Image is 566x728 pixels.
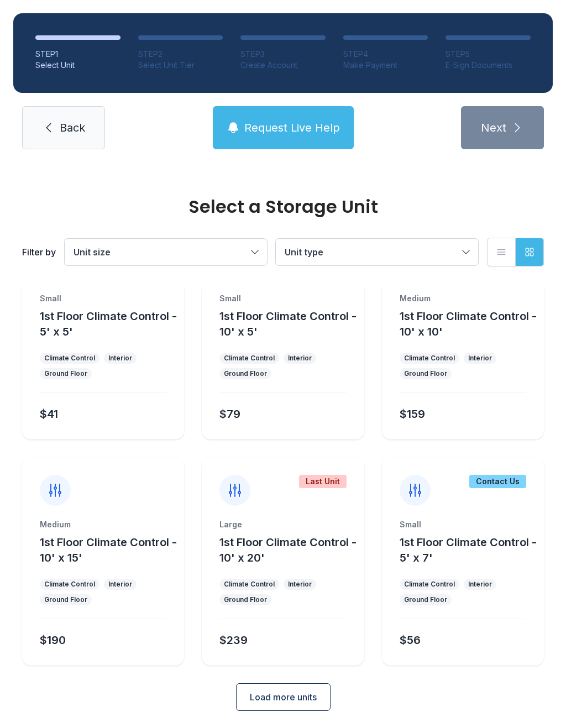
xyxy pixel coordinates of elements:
[469,475,526,488] div: Contact Us
[285,247,323,258] span: Unit type
[138,60,223,71] div: Select Unit Tier
[219,293,346,304] div: Small
[343,49,428,60] div: STEP 4
[40,310,177,338] span: 1st Floor Climate Control - 5' x 5'
[40,536,177,564] span: 1st Floor Climate Control - 10' x 15'
[219,519,346,530] div: Large
[224,369,267,378] div: Ground Floor
[40,293,166,304] div: Small
[44,369,87,378] div: Ground Floor
[299,475,347,488] div: Last Unit
[404,580,455,589] div: Climate Control
[22,198,544,216] div: Select a Storage Unit
[400,535,539,565] button: 1st Floor Climate Control - 5' x 7'
[224,580,275,589] div: Climate Control
[343,60,428,71] div: Make Payment
[138,49,223,60] div: STEP 2
[40,308,180,339] button: 1st Floor Climate Control - 5' x 5'
[240,49,326,60] div: STEP 3
[224,595,267,604] div: Ground Floor
[250,690,317,704] span: Load more units
[404,595,447,604] div: Ground Floor
[74,247,111,258] span: Unit size
[22,245,56,259] div: Filter by
[44,595,87,604] div: Ground Floor
[400,519,526,530] div: Small
[219,310,357,338] span: 1st Floor Climate Control - 10' x 5'
[40,519,166,530] div: Medium
[108,580,132,589] div: Interior
[400,293,526,304] div: Medium
[481,120,506,135] span: Next
[219,406,240,422] div: $79
[446,49,531,60] div: STEP 5
[240,60,326,71] div: Create Account
[468,354,492,363] div: Interior
[60,120,85,135] span: Back
[400,310,537,338] span: 1st Floor Climate Control - 10' x 10'
[400,308,539,339] button: 1st Floor Climate Control - 10' x 10'
[108,354,132,363] div: Interior
[44,354,95,363] div: Climate Control
[288,580,312,589] div: Interior
[446,60,531,71] div: E-Sign Documents
[288,354,312,363] div: Interior
[35,49,120,60] div: STEP 1
[219,535,359,565] button: 1st Floor Climate Control - 10' x 20'
[404,354,455,363] div: Climate Control
[400,632,421,648] div: $56
[244,120,340,135] span: Request Live Help
[276,239,478,265] button: Unit type
[40,406,58,422] div: $41
[65,239,267,265] button: Unit size
[224,354,275,363] div: Climate Control
[400,536,537,564] span: 1st Floor Climate Control - 5' x 7'
[219,536,357,564] span: 1st Floor Climate Control - 10' x 20'
[40,632,66,648] div: $190
[219,632,248,648] div: $239
[468,580,492,589] div: Interior
[35,60,120,71] div: Select Unit
[400,406,425,422] div: $159
[404,369,447,378] div: Ground Floor
[44,580,95,589] div: Climate Control
[40,535,180,565] button: 1st Floor Climate Control - 10' x 15'
[219,308,359,339] button: 1st Floor Climate Control - 10' x 5'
